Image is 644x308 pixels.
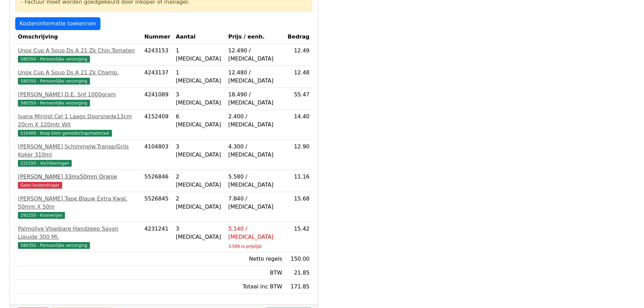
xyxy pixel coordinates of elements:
[18,56,90,63] span: 580350 - Persoonlijke verzorging
[176,195,223,211] div: 2 [MEDICAL_DATA]
[228,69,282,85] div: 12.480 / [MEDICAL_DATA]
[142,192,173,222] td: 5526845
[173,30,225,44] th: Aantal
[18,195,139,211] div: [PERSON_NAME] Tape Blauw Extra Kwal. 50mm X 50m
[228,113,282,129] div: 2.400 / [MEDICAL_DATA]
[142,170,173,192] td: 5526846
[285,252,312,266] td: 150.00
[18,242,90,249] span: 580350 - Persoonlijke verzorging
[285,192,312,222] td: 15.68
[176,225,223,241] div: 3 [MEDICAL_DATA]
[285,44,312,66] td: 12.49
[285,66,312,88] td: 12.48
[142,88,173,110] td: 4241089
[225,280,285,294] td: Totaal inc BTW
[15,30,142,44] th: Omschrijving
[142,222,173,252] td: 4231241
[285,222,312,252] td: 15.42
[285,170,312,192] td: 11.16
[18,195,139,219] a: [PERSON_NAME] Tape Blauw Extra Kwal. 50mm X 50m292250 - Kramerijen
[18,225,139,241] div: Palmolive Vloeibare Handzeep Savon Liquide 300 Ml.
[18,69,139,85] a: Unox Cup A Soup Ds A 21 Zk Champ.580350 - Persoonlijke verzorging
[142,110,173,140] td: 4152409
[18,173,139,181] div: [PERSON_NAME] 33mx50mm Oranje
[18,143,139,159] div: [PERSON_NAME] Schimmelw.Transp/Grijs Koker 310ml
[18,91,139,107] a: [PERSON_NAME] D.E. Snf 1000gram580350 - Persoonlijke verzorging
[18,173,139,189] a: [PERSON_NAME] 33mx50mm OranjeGeen kostendrager
[176,143,223,159] div: 3 [MEDICAL_DATA]
[142,140,173,170] td: 4104803
[176,47,223,63] div: 1 [MEDICAL_DATA]
[18,91,139,99] div: [PERSON_NAME] D.E. Snf 1000gram
[18,100,90,106] span: 580350 - Persoonlijke verzorging
[142,44,173,66] td: 4243153
[228,195,282,211] div: 7.840 / [MEDICAL_DATA]
[225,266,285,280] td: BTW
[142,66,173,88] td: 4243137
[285,110,312,140] td: 14.40
[15,17,100,30] a: Kosteninformatie toekennen
[285,140,312,170] td: 12.90
[285,88,312,110] td: 55.47
[228,143,282,159] div: 4.300 / [MEDICAL_DATA]
[225,30,285,44] th: Prijs / eenh.
[176,69,223,85] div: 1 [MEDICAL_DATA]
[285,30,312,44] th: Bedrag
[18,113,139,129] div: Ivana Minirol Cel 1 Laags Doorsnede13cm 20cm X 120mtr Wit
[228,244,262,249] sub: 3.590 in prijslijst
[18,47,139,55] div: Unox Cup A Soup Ds A 21 Zk Chin.Tomaten
[176,113,223,129] div: 6 [MEDICAL_DATA]
[18,160,72,167] span: 222550 - Vochtkeringen
[18,212,65,219] span: 292250 - Kramerijen
[285,280,312,294] td: 171.85
[228,225,282,241] div: 5.140 / [MEDICAL_DATA]
[18,143,139,167] a: [PERSON_NAME] Schimmelw.Transp/Grijs Koker 310ml222550 - Vochtkeringen
[18,225,139,249] a: Palmolive Vloeibare Handzeep Savon Liquide 300 Ml.580350 - Persoonlijke verzorging
[285,266,312,280] td: 21.85
[18,113,139,137] a: Ivana Minirol Cel 1 Laags Doorsnede13cm 20cm X 120mtr Wit510400 - Koop klein gereedschap/materiaal
[225,252,285,266] td: Netto regels
[176,173,223,189] div: 2 [MEDICAL_DATA]
[228,47,282,63] div: 12.490 / [MEDICAL_DATA]
[18,182,62,189] span: Geen kostendrager
[142,30,173,44] th: Nummer
[228,91,282,107] div: 18.490 / [MEDICAL_DATA]
[18,69,139,77] div: Unox Cup A Soup Ds A 21 Zk Champ.
[176,91,223,107] div: 3 [MEDICAL_DATA]
[18,130,112,137] span: 510400 - Koop klein gereedschap/materiaal
[18,78,90,85] span: 580350 - Persoonlijke verzorging
[18,47,139,63] a: Unox Cup A Soup Ds A 21 Zk Chin.Tomaten580350 - Persoonlijke verzorging
[228,173,282,189] div: 5.580 / [MEDICAL_DATA]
